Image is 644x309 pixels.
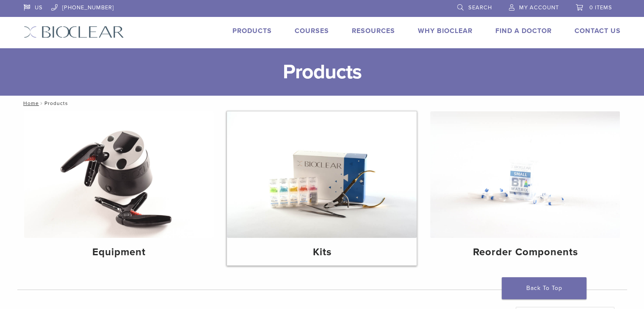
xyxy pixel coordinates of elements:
a: Home [21,100,39,106]
a: Why Bioclear [418,27,473,35]
h4: Kits [234,245,410,260]
a: Contact Us [575,27,621,35]
a: Kits [227,111,417,265]
a: Reorder Components [430,111,620,265]
img: Kits [227,111,417,238]
a: Find A Doctor [495,27,552,35]
a: Courses [295,27,329,35]
img: Reorder Components [430,111,620,238]
span: / [39,101,44,105]
a: Equipment [24,111,214,265]
nav: Products [17,96,627,111]
a: Resources [352,27,395,35]
a: Products [232,27,272,35]
a: Back To Top [502,277,586,299]
h4: Reorder Components [437,245,613,260]
span: My Account [519,4,559,11]
img: Equipment [24,111,214,238]
img: Bioclear [24,26,124,38]
h4: Equipment [31,245,207,260]
span: Search [468,4,492,11]
span: 0 items [589,4,612,11]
